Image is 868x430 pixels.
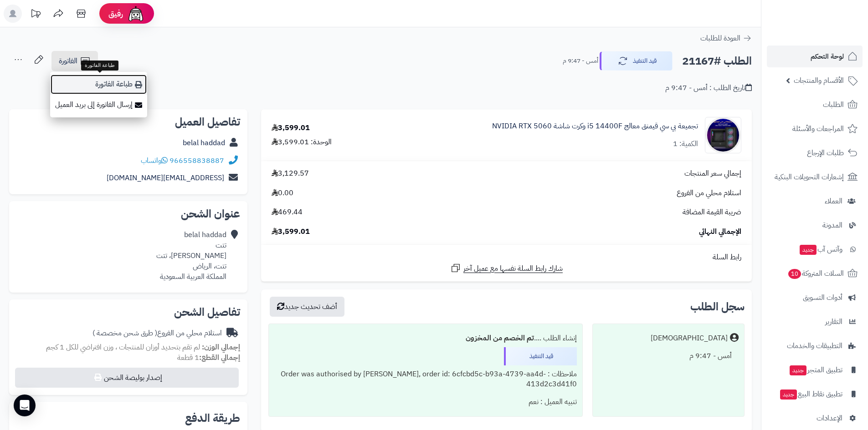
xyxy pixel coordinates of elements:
[24,5,47,25] a: تحديثات المنصة
[272,188,293,198] span: 0.00
[177,352,240,363] small: 1 قطعة
[504,347,577,365] div: قيد التنفيذ
[767,190,863,212] a: العملاء
[108,8,123,19] span: رفيق
[81,61,118,71] div: طباعة الفاتورة
[787,267,844,280] span: السلات المتروكة
[265,252,748,263] div: رابط السلة
[825,195,842,207] span: العملاء
[14,395,36,416] div: Open Intercom Messenger
[665,83,752,93] div: تاريخ الطلب : أمس - 9:47 م
[450,263,563,274] a: شارك رابط السلة نفسها مع عميل آخر
[16,116,240,127] h2: تفاصيل العميل
[107,172,224,183] a: [EMAIL_ADDRESS][DOMAIN_NAME]
[466,333,534,344] b: تم الخصم من المخزون
[767,287,863,309] a: أدوات التسويق
[274,329,576,347] div: إنشاء الطلب ....
[794,74,844,87] span: الأقسام والمنتجات
[156,230,226,282] div: belal haddad تتت [PERSON_NAME]، تتت تتت، الرياض المملكة العربية السعودية
[811,50,844,63] span: لوحة التحكم
[563,56,598,66] small: أمس - 9:47 م
[272,137,332,147] div: الوحدة: 3,599.01
[169,155,224,166] a: 966558838887
[92,328,157,339] span: ( طرق شحن مخصصة )
[272,227,310,237] span: 3,599.01
[92,328,222,339] div: استلام محلي من الفروع
[274,393,576,411] div: تنبيه العميل : نعم
[775,171,844,183] span: إشعارات التحويلات البنكية
[274,365,576,394] div: ملاحظات : Order was authorised by [PERSON_NAME], order id: 6cfcbd5c-b93a-4739-aa4d-413d2c3d41f0
[767,335,863,357] a: التطبيقات والخدمات
[270,297,344,317] button: أضف تحديث جديد
[799,243,842,256] span: وآتس آب
[806,25,859,44] img: logo-2.png
[789,364,842,376] span: تطبيق المتجر
[272,207,303,218] span: 469.44
[788,269,801,279] span: 10
[825,315,842,328] span: التقارير
[767,407,863,429] a: الإعدادات
[272,123,310,133] div: 3,599.01
[767,238,863,260] a: وآتس آبجديد
[50,95,147,115] a: إرسال الفاتورة إلى بريد العميل
[700,33,740,44] span: العودة للطلبات
[767,142,863,164] a: طلبات الإرجاع
[15,368,239,388] button: إصدار بوليصة الشحن
[272,168,309,179] span: 3,129.57
[183,137,225,148] a: belal haddad
[598,347,739,365] div: أمس - 9:47 م
[767,214,863,236] a: المدونة
[823,98,844,111] span: الطلبات
[767,359,863,381] a: تطبيق المتجرجديد
[767,94,863,116] a: الطلبات
[807,147,844,159] span: طلبات الإرجاع
[492,121,698,132] a: تجميعة بي سي قيمنق معالج i5 14400F وكرت شاشة NVIDIA RTX 5060
[780,390,797,400] span: جديد
[800,245,817,255] span: جديد
[792,122,844,135] span: المراجعات والأسئلة
[684,168,741,179] span: إجمالي سعر المنتجات
[677,188,741,198] span: استلام محلي من الفروع
[683,207,741,218] span: ضريبة القيمة المضافة
[185,413,240,424] h2: طريقة الدفع
[767,311,863,333] a: التقارير
[790,365,806,375] span: جديد
[700,33,752,44] a: العودة للطلبات
[202,342,240,353] strong: إجمالي الوزن:
[600,51,673,71] button: قيد التنفيذ
[651,333,728,344] div: [DEMOGRAPHIC_DATA]
[767,46,863,67] a: لوحة التحكم
[51,51,98,71] a: الفاتورة
[767,118,863,140] a: المراجعات والأسئلة
[16,307,240,318] h2: تفاصيل الشحن
[46,342,200,353] span: لم تقم بتحديد أوزان للمنتجات ، وزن افتراضي للكل 1 كجم
[673,139,698,149] div: الكمية: 1
[463,263,563,274] span: شارك رابط السلة نفسها مع عميل آخر
[817,412,842,425] span: الإعدادات
[141,155,168,166] a: واتساب
[767,166,863,188] a: إشعارات التحويلات البنكية
[822,219,842,232] span: المدونة
[59,56,77,66] span: الفاتورة
[779,388,842,400] span: تطبيق نقاط البيع
[699,227,741,237] span: الإجمالي النهائي
[787,339,842,352] span: التطبيقات والخدمات
[682,52,752,71] h2: الطلب #21167
[767,383,863,405] a: تطبيق نقاط البيعجديد
[199,352,240,363] strong: إجمالي القطع:
[16,208,240,219] h2: عنوان الشحن
[705,117,741,153] img: 1754244402-bc87c24d-91d7-4b46-9991-8a48b233ea7b-90x90.jpg
[127,5,145,23] img: ai-face.png
[803,291,842,304] span: أدوات التسويق
[767,263,863,284] a: السلات المتروكة10
[50,74,147,95] a: طباعة الفاتورة
[690,301,745,312] h3: سجل الطلب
